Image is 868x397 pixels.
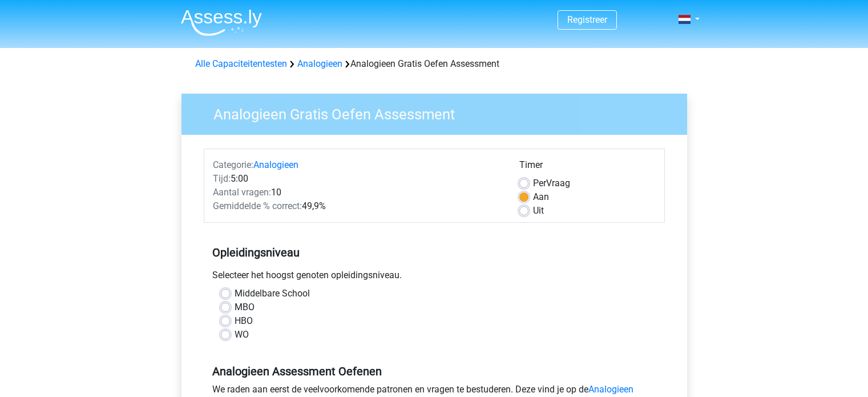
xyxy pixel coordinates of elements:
[533,204,544,218] label: Uit
[567,14,607,25] a: Registreer
[213,200,302,211] span: Gemiddelde % correct:
[181,9,262,36] img: Assessly
[213,173,231,184] span: Tijd:
[297,58,342,69] a: Analogieen
[235,314,253,328] label: HBO
[533,177,570,190] label: Vraag
[213,159,253,170] span: Categorie:
[200,101,679,123] h3: Analogieen Gratis Oefen Assessment
[195,58,287,69] a: Alle Capaciteitentesten
[204,199,511,213] div: 49,9%
[213,187,271,198] span: Aantal vragen:
[204,268,665,287] div: Selecteer het hoogst genoten opleidingsniveau.
[235,287,310,300] label: Middelbare School
[533,190,549,204] label: Aan
[235,328,249,342] label: WO
[519,158,656,177] div: Timer
[212,364,656,378] h5: Analogieen Assessment Oefenen
[212,241,656,264] h5: Opleidingsniveau
[204,172,511,186] div: 5:00
[191,57,678,71] div: Analogieen Gratis Oefen Assessment
[235,300,255,314] label: MBO
[533,178,546,189] span: Per
[253,159,298,170] a: Analogieen
[204,186,511,199] div: 10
